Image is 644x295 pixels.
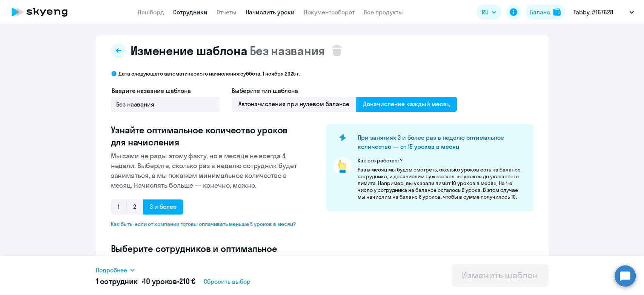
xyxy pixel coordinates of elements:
span: 210 € [179,276,195,286]
span: Автоначисления при нулевом балансе [232,97,356,112]
div: Баланс [530,8,550,17]
div: Изменить шаблон [462,269,538,281]
button: RU [476,5,501,20]
h5: 1 сотрудник • • [96,276,196,287]
p: Как это работает? [358,157,526,164]
h4: Выберите тип шаблона [232,86,457,95]
span: Сбросить выбор [204,277,251,286]
span: Введите название шаблона [112,87,191,94]
a: Документооборот [304,8,355,16]
span: RU [482,8,489,17]
a: Дашборд [138,8,164,16]
p: Tabby, #167628 [573,8,613,17]
p: Раз в месяц мы будем смотреть, сколько уроков есть на балансе сотрудника, и доначислим нужное кол... [358,166,526,200]
span: 1 [111,199,126,215]
span: Подробнее [96,266,127,275]
span: Доначисление каждый месяц [356,97,457,112]
h3: Выберите сотрудников и оптимальное количество занятий [111,242,302,267]
p: Мы сами не рады этому факту, но в месяце не всегда 4 недели. Выберите, сколько раз в неделю сотру... [111,151,302,190]
span: 2 [126,199,143,215]
span: 10 уроков [143,276,177,286]
a: Сотрудники [173,8,207,16]
button: Изменить шаблон [451,264,549,287]
a: Начислить уроки [246,8,295,16]
h3: Узнайте оптимальное количество уроков для начисления [111,124,302,148]
span: Как быть, если от компании готовы оплачивать меньше 5 уроков в месяц? [111,221,302,227]
img: balance [553,8,561,16]
img: pointer-circle [334,157,352,175]
h4: При занятиях 3 и более раз в неделю оптимальное количество — от 15 уроков в месяц [358,133,521,151]
span: 3 и более [143,199,183,215]
p: Дата следующего автоматического начисления: суббота, 1 ноября 2025 г. [118,70,300,77]
button: Tabby, #167628 [570,3,638,21]
a: Все продукты [364,8,403,16]
input: Без названия [111,97,220,112]
a: Отчеты [217,8,237,16]
span: Изменение шаблона [131,43,247,58]
span: Без названия [249,43,324,58]
button: Балансbalance [526,5,565,20]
